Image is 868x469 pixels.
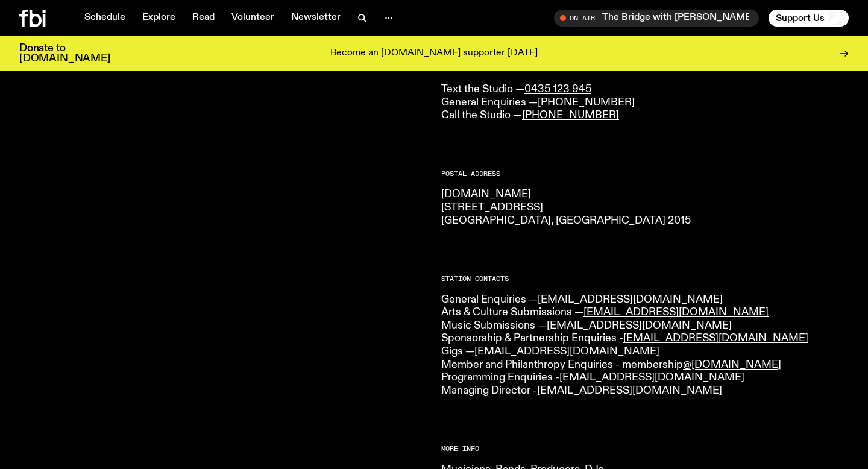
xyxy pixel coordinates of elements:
button: On AirThe Bridge with [PERSON_NAME] [554,10,759,27]
a: 0435 123 945 [524,84,591,95]
a: [PHONE_NUMBER] [538,97,635,108]
a: Volunteer [224,10,281,27]
button: Support Us [769,10,849,27]
a: [PHONE_NUMBER] [522,110,619,121]
a: [EMAIL_ADDRESS][DOMAIN_NAME] [623,333,808,344]
a: Newsletter [284,10,348,27]
a: [EMAIL_ADDRESS][DOMAIN_NAME] [547,320,732,331]
p: [DOMAIN_NAME] [STREET_ADDRESS] [GEOGRAPHIC_DATA], [GEOGRAPHIC_DATA] 2015 [441,188,849,227]
a: [EMAIL_ADDRESS][DOMAIN_NAME] [559,372,744,383]
p: General Enquiries — Arts & Culture Submissions — Music Submissions — Sponsorship & Partnership En... [441,294,849,398]
h3: Donate to [DOMAIN_NAME] [19,43,110,64]
a: @[DOMAIN_NAME] [683,359,781,370]
h2: More Info [441,445,849,452]
a: [EMAIL_ADDRESS][DOMAIN_NAME] [538,294,723,305]
span: Support Us [776,13,825,24]
h2: Station Contacts [441,275,849,282]
p: Text the Studio — General Enquiries — Call the Studio — [441,83,849,122]
a: Read [185,10,222,27]
a: [EMAIL_ADDRESS][DOMAIN_NAME] [474,346,659,357]
h2: Postal Address [441,171,849,177]
p: Become an [DOMAIN_NAME] supporter [DATE] [330,48,538,59]
a: [EMAIL_ADDRESS][DOMAIN_NAME] [583,307,769,318]
a: Schedule [77,10,133,27]
a: [EMAIL_ADDRESS][DOMAIN_NAME] [537,385,722,396]
a: Explore [135,10,183,27]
